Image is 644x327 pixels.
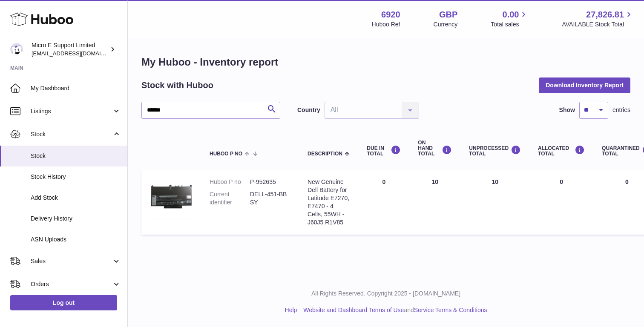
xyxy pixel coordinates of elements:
div: Micro E Support Limited [32,41,108,57]
span: Total sales [491,20,529,29]
dt: Huboo P no [210,178,250,186]
h1: My Huboo - Inventory report [141,55,630,69]
span: AVAILABLE Stock Total [562,20,634,29]
a: Website and Dashboard Terms of Use [303,307,404,313]
label: Show [559,106,575,114]
p: All Rights Reserved. Copyright 2025 - [DOMAIN_NAME] [135,290,637,298]
strong: 6920 [381,9,400,20]
span: Stock [31,152,121,160]
strong: GBP [439,9,457,20]
div: DUE IN TOTAL [367,145,401,157]
div: UNPROCESSED Total [469,145,521,157]
div: Currency [434,20,458,29]
dt: Current identifier [210,190,250,207]
span: Description [308,151,342,157]
h2: Stock with Huboo [141,80,213,91]
a: Service Terms & Conditions [414,307,487,313]
span: My Dashboard [31,84,121,92]
label: Country [297,106,320,114]
a: Help [285,307,297,313]
div: Huboo Ref [372,20,400,29]
span: Listings [31,107,112,115]
li: and [300,306,487,314]
div: ALLOCATED Total [538,145,585,157]
a: 27,826.81 AVAILABLE Stock Total [562,9,634,29]
span: Stock [31,130,112,138]
span: ASN Uploads [31,235,121,244]
td: 0 [358,169,409,235]
a: 0.00 Total sales [491,9,529,29]
span: Add Stock [31,194,121,202]
button: Download Inventory Report [539,77,630,93]
span: Sales [31,257,112,265]
span: [EMAIL_ADDRESS][DOMAIN_NAME] [32,50,125,57]
span: 0.00 [503,9,519,20]
img: product image [150,178,193,220]
span: 0 [625,178,629,185]
td: 10 [409,169,460,235]
span: Stock History [31,173,121,181]
dd: P-952635 [250,178,290,186]
td: 0 [529,169,593,235]
span: 27,826.81 [586,9,624,20]
span: Huboo P no [210,151,242,157]
a: Log out [10,295,117,310]
img: internalAdmin-6920@internal.huboo.com [10,43,23,56]
td: 10 [460,169,529,235]
span: Orders [31,280,112,288]
div: New Genuine Dell Battery for Latitude E7270, E7470 - 4 Cells, 55WH - J60J5 R1V85 [308,178,350,226]
div: ON HAND Total [418,140,452,157]
span: entries [612,106,630,114]
dd: DELL-451-BBSY [250,190,290,207]
span: Delivery History [31,215,121,223]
